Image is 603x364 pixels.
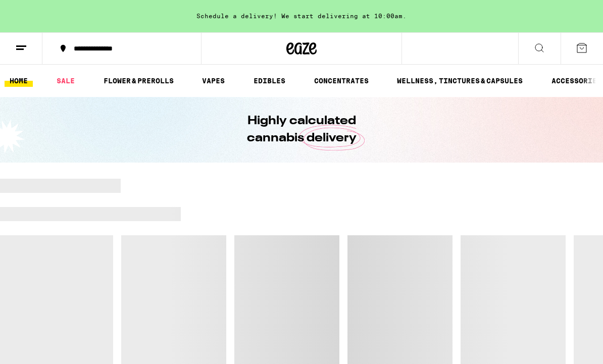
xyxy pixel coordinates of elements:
[248,75,290,87] a: EDIBLES
[197,75,230,87] a: VAPES
[52,75,80,87] a: SALE
[392,75,528,87] a: WELLNESS, TINCTURES & CAPSULES
[98,75,179,87] a: FLOWER & PREROLLS
[309,75,374,87] a: CONCENTRATES
[218,113,385,147] h1: Highly calculated cannabis delivery
[5,75,33,87] a: HOME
